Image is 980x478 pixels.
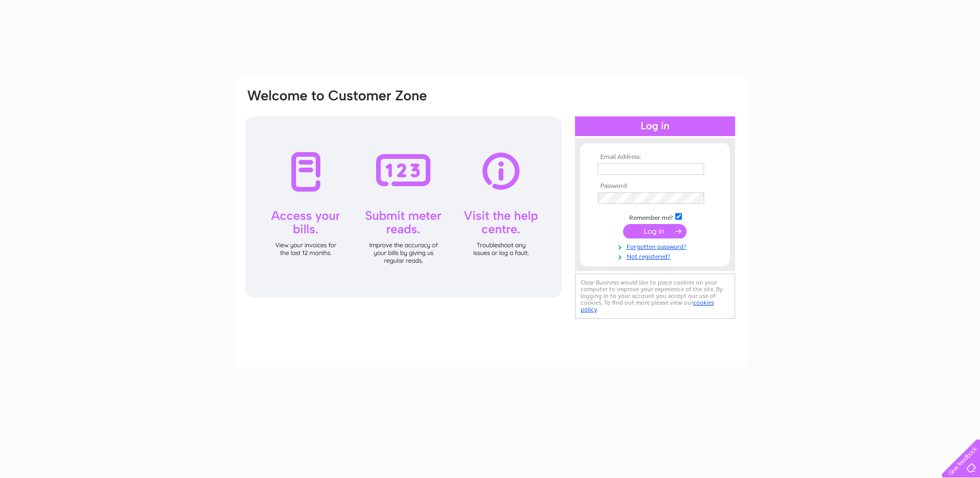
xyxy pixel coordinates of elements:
[598,251,715,261] a: Not registered?
[623,224,687,238] input: Submit
[581,299,714,313] a: cookies policy
[575,274,735,319] div: Clear Business would like to place cookies on your computer to improve your experience of the sit...
[595,212,715,222] td: Remember me?
[595,154,715,161] th: Email Address:
[595,183,715,190] th: Password:
[598,241,715,251] a: Forgotten password?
